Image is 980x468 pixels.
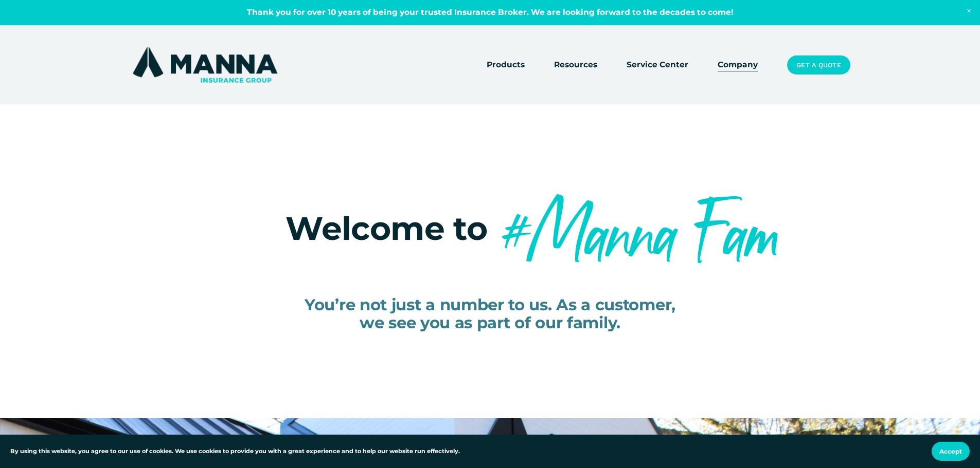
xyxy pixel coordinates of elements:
a: Service Center [627,58,688,72]
p: By using this website, you agree to our use of cookies. We use cookies to provide you with a grea... [10,447,460,456]
a: folder dropdown [487,58,525,72]
button: Accept [932,442,970,461]
a: Company [718,58,758,72]
span: Products [487,59,525,71]
a: Get a Quote [787,55,850,75]
a: folder dropdown [554,58,597,72]
span: Welcome to [286,209,487,248]
span: You’re not just a number to us. As a customer, we see you as part of our family. [305,295,675,332]
span: Accept [939,447,962,455]
span: Resources [554,59,597,71]
img: Manna Insurance Group [130,45,280,85]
